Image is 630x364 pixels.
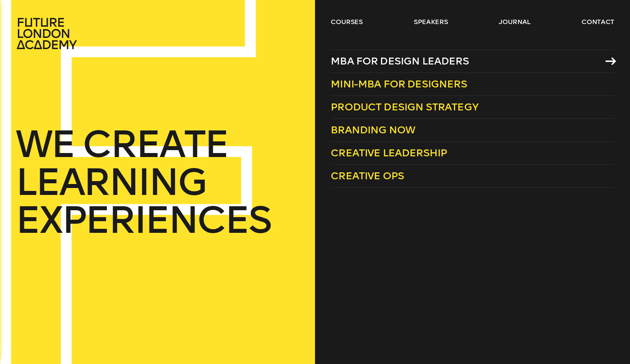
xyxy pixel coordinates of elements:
[331,101,478,113] span: Product Design Strategy
[331,17,363,26] a: courses
[331,55,469,67] span: MBA for Design Leaders
[499,17,530,26] a: journal
[331,73,614,96] a: Mini-MBA for Designers
[331,142,614,165] a: Creative Leadership
[582,17,614,26] a: contact
[331,50,614,73] a: MBA for Design Leaders
[414,17,448,26] a: speakers
[331,165,614,188] a: Creative Ops
[331,147,447,159] span: Creative Leadership
[331,96,614,119] a: Product Design Strategy
[331,119,614,142] a: Branding Now
[331,170,404,182] span: Creative Ops
[331,78,467,90] span: Mini-MBA for Designers
[331,124,415,136] span: Branding Now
